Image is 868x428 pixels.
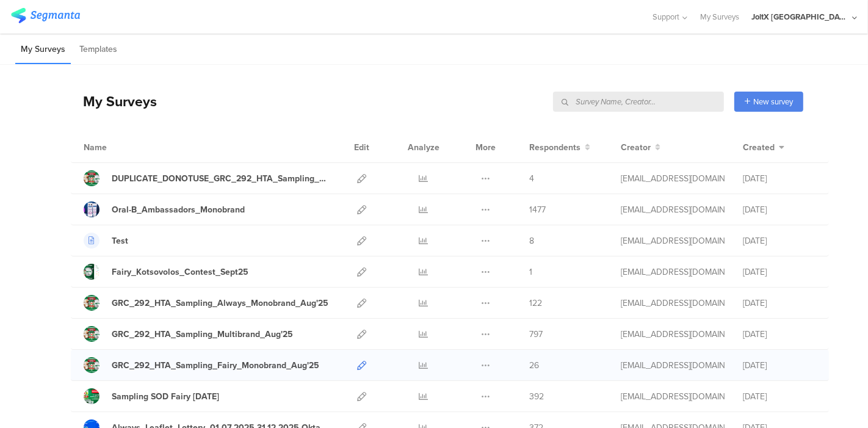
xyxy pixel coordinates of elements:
img: segmanta logo [11,8,80,23]
div: Fairy_Kotsovolos_Contest_Sept25 [112,266,248,278]
div: betbeder.mb@pg.com [621,266,725,278]
a: GRC_292_HTA_Sampling_Fairy_Monobrand_Aug'25 [84,357,319,373]
span: 1 [529,266,532,278]
a: GRC_292_HTA_Sampling_Always_Monobrand_Aug'25 [84,295,328,311]
button: Created [743,141,784,154]
a: Fairy_Kotsovolos_Contest_Sept25 [84,264,248,280]
li: Templates [74,35,123,64]
div: gheorghe.a.4@pg.com [621,172,725,185]
span: 392 [529,390,544,403]
a: Test [84,233,128,248]
div: More [472,132,499,162]
span: Respondents [529,141,580,154]
div: Name [84,141,157,154]
div: My Surveys [71,91,157,112]
div: [DATE] [743,297,816,310]
div: GRC_292_HTA_Sampling_Always_Monobrand_Aug'25 [112,297,328,310]
span: Creator [621,141,651,154]
li: My Surveys [15,35,71,64]
a: Sampling SOD Fairy [DATE] [84,388,219,404]
span: 797 [529,328,543,341]
div: [DATE] [743,390,816,403]
div: [DATE] [743,359,816,372]
span: 122 [529,297,542,310]
div: GRC_292_HTA_Sampling_Multibrand_Aug'25 [112,328,293,341]
div: Sampling SOD Fairy Aug'25 [112,390,219,403]
div: gheorghe.a.4@pg.com [621,359,725,372]
div: support@segmanta.com [621,234,725,247]
input: Survey Name, Creator... [553,92,724,112]
span: New survey [753,96,793,107]
div: GRC_292_HTA_Sampling_Fairy_Monobrand_Aug'25 [112,359,319,372]
div: DUPLICATE_DONOTUSE_GRC_292_HTA_Sampling_Fairy_Monobrand_Aug'25 [112,172,330,185]
button: Respondents [529,141,590,154]
div: [DATE] [743,203,816,216]
span: 26 [529,359,539,372]
span: Created [743,141,775,154]
div: gheorghe.a.4@pg.com [621,297,725,310]
div: [DATE] [743,266,816,278]
div: Test [112,234,128,247]
div: gheorghe.a.4@pg.com [621,390,725,403]
div: gheorghe.a.4@pg.com [621,328,725,341]
div: Oral-B_Ambassadors_Monobrand [112,203,245,216]
span: Support [653,11,680,23]
div: [DATE] [743,328,816,341]
span: 8 [529,234,534,247]
div: JoltX [GEOGRAPHIC_DATA] [751,11,849,23]
div: [DATE] [743,172,816,185]
div: Analyze [405,132,442,162]
button: Creator [621,141,660,154]
a: Oral-B_Ambassadors_Monobrand [84,201,245,217]
span: 1477 [529,203,546,216]
span: 4 [529,172,534,185]
a: GRC_292_HTA_Sampling_Multibrand_Aug'25 [84,326,293,342]
div: Edit [349,132,375,162]
div: [DATE] [743,234,816,247]
div: nikolopoulos.j@pg.com [621,203,725,216]
a: DUPLICATE_DONOTUSE_GRC_292_HTA_Sampling_Fairy_Monobrand_Aug'25 [84,170,330,186]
